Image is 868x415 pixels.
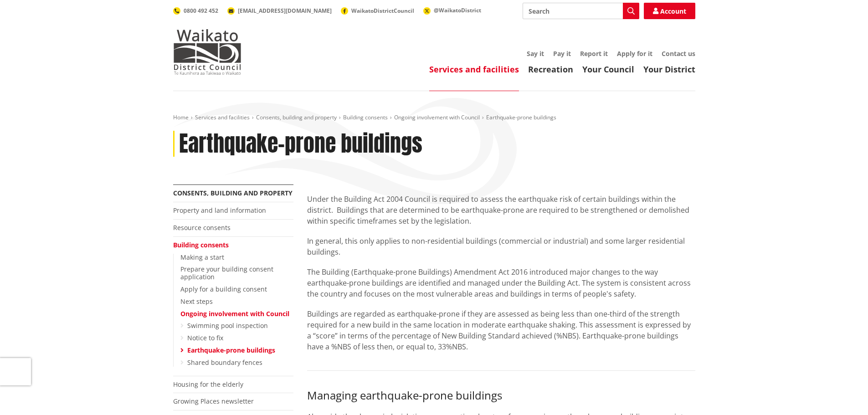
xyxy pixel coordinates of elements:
a: Property and land information [173,206,266,215]
a: Building consents [173,241,229,249]
p: In general, this only applies to non-residential buildings (commercial or industrial) and some la... [307,236,695,257]
a: Ongoing involvement with Council [394,113,480,121]
a: WaikatoDistrictCouncil [341,7,414,15]
a: Your Council [582,64,634,75]
span: @WaikatoDistrict [434,6,481,14]
a: Prepare your building consent application [180,265,273,281]
a: 0800 492 452 [173,7,218,15]
a: Shared boundary fences [187,358,262,367]
a: Account [644,3,695,19]
a: Report it [580,49,608,58]
p: Under the Building Act 2004 Council is required to assess the earthquake risk of certain building... [307,194,695,226]
img: Waikato District Council - Te Kaunihera aa Takiwaa o Waikato [173,29,241,75]
h3: Managing earthquake-prone buildings [307,389,695,402]
a: Contact us [662,49,695,58]
a: Say it [527,49,544,58]
a: Services and facilities [429,64,519,75]
input: Search input [523,3,639,19]
a: Growing Places newsletter [173,397,254,405]
a: Consents, building and property [173,189,293,197]
a: Your District [643,64,695,75]
a: Notice to fix [187,333,223,342]
a: Ongoing involvement with Council [180,309,289,318]
a: Making a start [180,253,224,261]
a: Recreation [528,64,573,75]
a: Housing for the elderly [173,380,243,389]
p: The Building (Earthquake-prone Buildings) Amendment Act 2016 introduced major changes to the way ... [307,266,695,299]
a: Apply for a building consent [180,285,267,293]
span: WaikatoDistrictCouncil [351,7,414,15]
h1: Earthquake-prone buildings [179,131,422,157]
a: Apply for it [617,49,652,58]
a: Home [173,113,189,121]
p: Buildings are regarded as earthquake-prone if they are assessed as being less than one-third of t... [307,308,695,352]
a: [EMAIL_ADDRESS][DOMAIN_NAME] [227,7,332,15]
a: Swimming pool inspection [187,321,268,330]
a: Services and facilities [195,113,250,121]
a: Consents, building and property [256,113,337,121]
a: Next steps [180,297,213,306]
span: [EMAIL_ADDRESS][DOMAIN_NAME] [238,7,332,15]
a: Pay it [553,49,571,58]
a: Resource consents [173,223,231,232]
a: Earthquake-prone buildings [187,346,275,354]
span: Earthquake-prone buildings [486,113,556,121]
span: 0800 492 452 [184,7,218,15]
a: Building consents [343,113,388,121]
a: @WaikatoDistrict [423,6,481,14]
nav: breadcrumb [173,114,695,122]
